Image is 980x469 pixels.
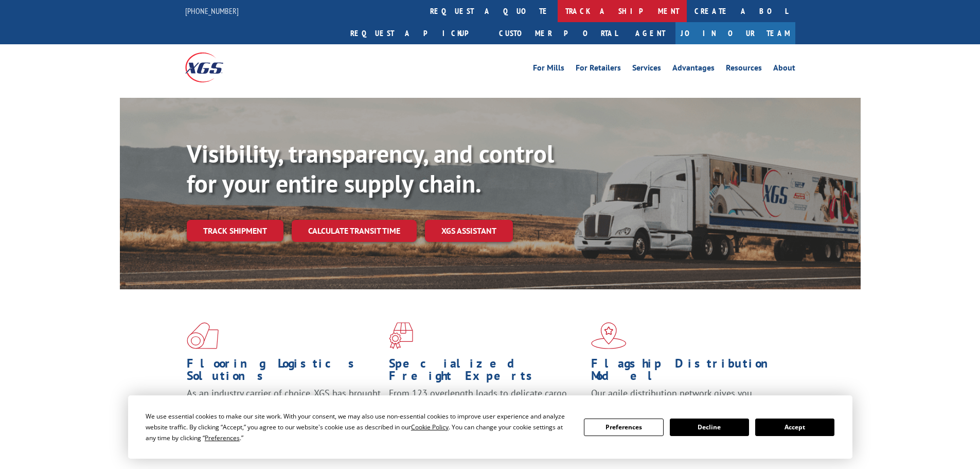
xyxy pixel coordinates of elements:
a: Services [632,64,661,75]
p: From 123 overlength loads to delicate cargo, our experienced staff knows the best way to move you... [389,387,583,433]
button: Preferences [584,419,663,436]
a: Join Our Team [675,22,795,44]
img: xgs-icon-total-supply-chain-intelligence-red [187,322,219,349]
span: Preferences [205,433,240,442]
span: As an industry carrier of choice, XGS has brought innovation and dedication to flooring logistics... [187,387,381,424]
img: xgs-icon-flagship-distribution-model-red [591,322,627,349]
a: Customer Portal [491,22,625,44]
h1: Specialized Freight Experts [389,357,583,387]
button: Accept [755,419,834,436]
span: Cookie Policy [411,423,449,431]
span: Our agile distribution network gives you nationwide inventory management on demand. [591,387,780,411]
a: Request a pickup [343,22,491,44]
a: For Mills [533,64,564,75]
a: For Retailers [576,64,621,75]
div: We use essential cookies to make our site work. With your consent, we may also use non-essential ... [146,411,572,443]
h1: Flooring Logistics Solutions [187,357,381,387]
a: Advantages [672,64,715,75]
a: XGS ASSISTANT [425,220,513,242]
b: Visibility, transparency, and control for your entire supply chain. [187,137,554,199]
a: Track shipment [187,220,283,241]
h1: Flagship Distribution Model [591,357,786,387]
a: About [773,64,795,75]
div: Cookie Consent Prompt [128,395,852,459]
img: xgs-icon-focused-on-flooring-red [389,322,413,349]
a: Resources [726,64,762,75]
a: [PHONE_NUMBER] [185,6,239,16]
a: Agent [625,22,675,44]
button: Decline [670,419,749,436]
a: Calculate transit time [292,220,417,242]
